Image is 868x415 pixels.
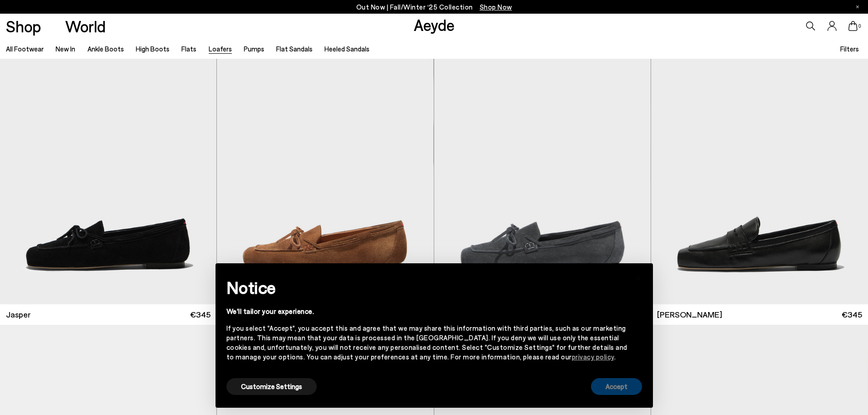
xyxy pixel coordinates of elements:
a: New In [56,45,75,53]
a: Loafers [209,45,232,53]
a: privacy policy [572,353,614,361]
div: If you select "Accept", you accept this and agree that we may share this information with third p... [226,323,627,362]
div: 1 / 6 [434,32,651,304]
span: × [635,270,642,283]
button: Close this notice [627,266,649,288]
a: Aeyde [414,15,455,34]
a: Heeled Sandals [324,45,370,53]
a: Shop [6,18,41,34]
span: Navigate to /collections/new-in [480,3,512,11]
img: Jasper Moccasin Loafers [433,32,650,304]
p: Out Now | Fall/Winter ‘25 Collection [356,1,512,13]
div: 2 / 6 [651,32,867,304]
div: 1 / 6 [217,32,433,304]
button: Customize Settings [226,378,317,395]
a: Pumps [244,45,264,53]
a: Flats [181,45,196,53]
span: 0 [858,24,862,29]
span: €345 [190,309,211,320]
span: [PERSON_NAME] [657,309,722,320]
div: 2 / 6 [433,32,650,304]
a: World [65,18,106,34]
img: Jasper Moccasin Loafers [651,32,867,304]
a: 6 / 6 1 / 6 2 / 6 3 / 6 4 / 6 5 / 6 6 / 6 1 / 6 Next slide Previous slide [217,32,433,304]
a: 6 / 6 1 / 6 2 / 6 3 / 6 4 / 6 5 / 6 6 / 6 1 / 6 Next slide Previous slide [434,32,651,304]
img: Jasper Moccasin Loafers [217,32,433,304]
span: Jasper [6,309,31,320]
div: We'll tailor your experience. [226,307,627,316]
h2: Notice [226,276,627,299]
a: All Footwear [6,45,44,53]
a: Flat Sandals [276,45,313,53]
button: Accept [591,378,642,395]
img: Lana Moccasin Loafers [651,32,868,304]
a: [PERSON_NAME] €345 [651,304,868,325]
span: €345 [842,309,862,320]
img: Jasper Moccasin Loafers [434,32,651,304]
a: 0 [848,21,858,31]
a: Ankle Boots [87,45,124,53]
a: High Boots [136,45,169,53]
span: Filters [840,45,859,53]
